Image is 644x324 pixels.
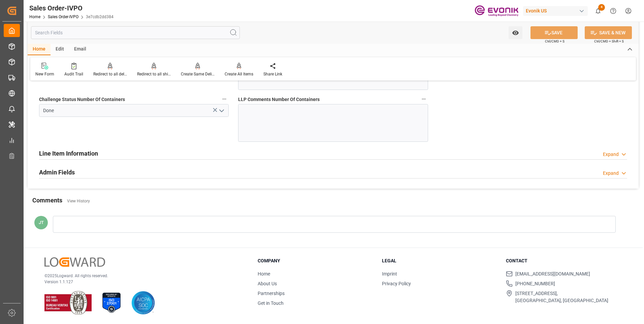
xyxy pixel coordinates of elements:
[606,3,621,19] button: Help Center
[35,71,54,77] div: New Form
[594,39,624,44] span: Ctrl/CMD + Shift + S
[419,95,428,103] button: LLP Comments Number Of Containers
[258,291,285,296] a: Partnerships
[475,5,518,17] img: Evonik-brand-mark-Deep-Purple-RGB.jpeg_1700498283.jpeg
[29,14,40,19] a: Home
[509,26,522,39] button: open menu
[39,149,98,158] h2: Line Item Information
[523,6,588,16] div: Evonik US
[181,71,215,77] div: Create Same Delivery Date
[100,291,123,315] img: ISO 27001 Certification
[382,271,397,277] a: Imprint
[137,71,171,77] div: Redirect to all shipments
[51,44,69,55] div: Edit
[48,14,78,19] a: Sales Order-IVPO
[258,281,277,286] a: About Us
[44,257,105,267] img: Logward Logo
[225,71,253,77] div: Create All Items
[382,281,411,286] a: Privacy Policy
[39,96,125,103] span: Challenge Status Number Of Containers
[44,273,241,279] p: © 2025 Logward. All rights reserved.
[515,270,590,278] span: [EMAIL_ADDRESS][DOMAIN_NAME]
[238,96,320,103] span: LLP Comments Number Of Containers
[29,3,114,13] div: Sales Order-IVPO
[258,271,270,277] a: Home
[216,105,226,116] button: open menu
[44,279,241,285] p: Version 1.1.127
[545,39,565,44] span: Ctrl/CMD + S
[258,300,284,306] a: Get in Touch
[39,220,44,225] span: JT
[31,26,240,39] input: Search Fields
[603,151,619,158] div: Expand
[44,291,92,315] img: ISO 9001 & ISO 14001 Certification
[32,196,62,205] h2: Comments
[523,4,590,17] button: Evonik US
[585,26,632,39] button: SAVE & NEW
[590,3,606,19] button: show 4 new notifications
[39,168,75,177] h2: Admin Fields
[258,257,374,264] h3: Company
[598,4,605,11] span: 4
[506,257,622,264] h3: Contact
[515,280,555,287] span: [PHONE_NUMBER]
[603,170,619,177] div: Expand
[515,290,608,304] span: [STREET_ADDRESS], [GEOGRAPHIC_DATA], [GEOGRAPHIC_DATA]
[93,71,127,77] div: Redirect to all deliveries
[64,71,83,77] div: Audit Trail
[263,71,282,77] div: Share Link
[28,44,51,55] div: Home
[67,199,90,203] a: View History
[382,257,498,264] h3: Legal
[530,26,578,39] button: SAVE
[69,44,91,55] div: Email
[131,291,155,315] img: AICPA SOC
[220,95,229,103] button: Challenge Status Number Of Containers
